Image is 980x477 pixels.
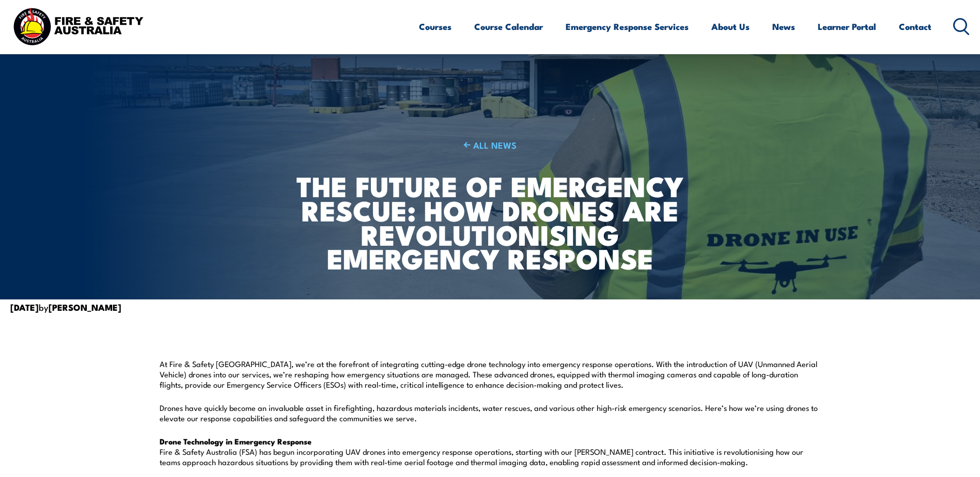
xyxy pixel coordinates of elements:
[10,300,121,313] span: by
[772,13,795,40] a: News
[287,173,693,270] h1: The Future of Emergency Rescue: How Drones are Revolutionising Emergency Response
[419,13,452,40] a: Courses
[287,139,693,151] a: ALL NEWS
[566,13,689,40] a: Emergency Response Services
[899,13,931,40] a: Contact
[160,435,312,447] strong: Drone Technology in Emergency Response
[10,300,39,314] strong: [DATE]
[160,403,821,423] p: Drones have quickly become an invaluable asset in firefighting, hazardous materials incidents, wa...
[474,13,543,40] a: Course Calendar
[818,13,876,40] a: Learner Portal
[49,300,121,314] strong: [PERSON_NAME]
[160,359,821,390] p: At Fire & Safety [GEOGRAPHIC_DATA], we’re at the forefront of integrating cutting-edge drone tech...
[160,436,821,467] p: Fire & Safety Australia (FSA) has begun incorporating UAV drones into emergency response operatio...
[711,13,750,40] a: About Us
